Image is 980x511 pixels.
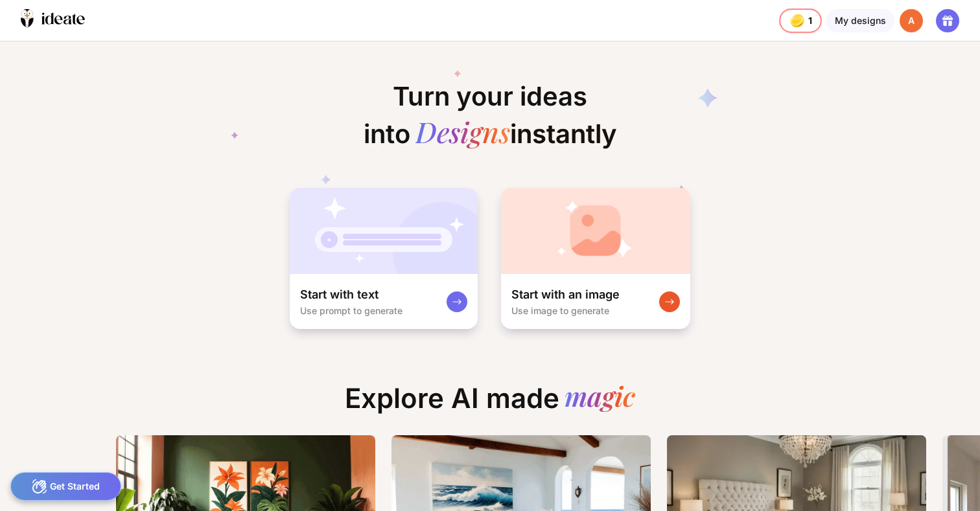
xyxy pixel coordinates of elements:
[10,472,121,501] div: Get Started
[290,188,478,274] img: startWithTextCardBg.jpg
[511,287,620,302] div: Start with an image
[501,188,690,274] img: startWithImageCardBg.jpg
[300,287,379,302] div: Start with text
[826,9,894,32] div: My designs
[511,305,609,316] div: Use image to generate
[808,16,813,26] span: 1
[334,382,646,425] div: Explore AI made
[565,382,635,414] div: magic
[900,9,923,32] div: A
[300,305,402,316] div: Use prompt to generate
